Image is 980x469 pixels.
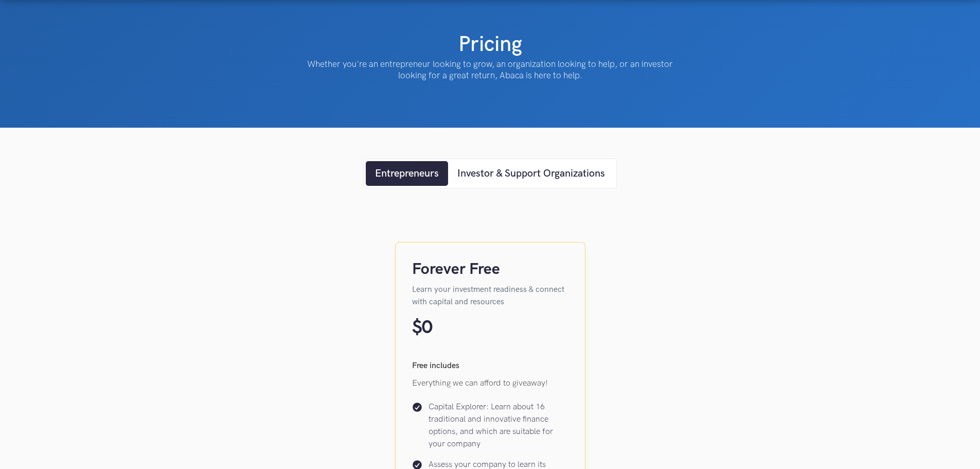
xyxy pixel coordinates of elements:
div: Entrepreneurs [375,166,439,181]
p: Whether you're an entrepreneur looking to grow, an organization looking to help, or an investor l... [300,59,681,81]
h4: Forever Free [412,259,568,280]
p: Learn your investment readiness & connect with capital and resources [412,284,568,308]
strong: Free includes [412,361,459,371]
p: 0 [422,317,432,339]
div: Investor & Support Organizations [457,166,605,181]
p: Everything we can afford to giveaway! [412,377,568,390]
p: $ [412,317,422,339]
p: Capital Explorer: Learn about 16 traditional and innovative finance options, and which are suitab... [429,401,568,450]
img: Check icon [412,402,422,412]
h1: Pricing [458,31,522,59]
